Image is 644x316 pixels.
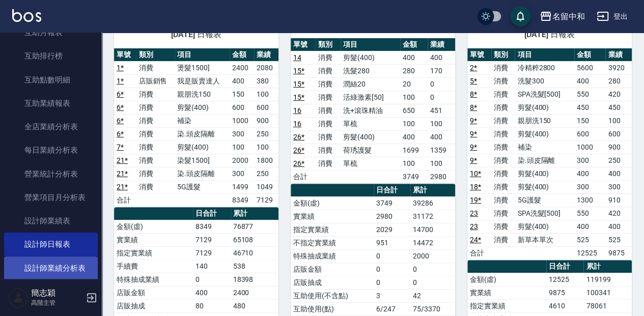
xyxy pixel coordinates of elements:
[400,51,428,64] td: 400
[254,127,278,140] td: 250
[193,246,230,260] td: 7129
[552,10,584,23] div: 名留中和
[175,180,230,193] td: 5G護髮
[428,64,455,77] td: 170
[231,220,278,233] td: 76877
[515,114,574,127] td: 親朋洗150
[593,7,632,26] button: 登出
[316,38,341,51] th: 類別
[341,77,400,91] td: 潤絲20
[515,101,574,114] td: 剪髮(400)
[4,44,98,68] a: 互助排行榜
[291,276,374,289] td: 店販抽成
[136,127,175,140] td: 消費
[605,193,632,207] td: 910
[175,114,230,127] td: 補染
[467,246,491,260] td: 合計
[316,51,341,64] td: 消費
[316,104,341,117] td: 消費
[374,236,410,249] td: 951
[428,130,455,143] td: 400
[114,299,193,312] td: 店販抽成
[546,286,583,299] td: 9875
[491,127,515,140] td: 消費
[293,53,301,62] a: 14
[254,61,278,74] td: 2080
[583,273,631,286] td: 119199
[574,88,605,101] td: 550
[374,263,410,276] td: 0
[193,220,230,233] td: 8349
[605,167,632,180] td: 400
[400,157,428,170] td: 100
[400,117,428,130] td: 100
[31,298,83,307] p: 高階主管
[374,223,410,236] td: 2029
[491,61,515,74] td: 消費
[291,249,374,263] td: 特殊抽成業績
[230,61,254,74] td: 2400
[175,140,230,154] td: 剪髮(400)
[136,61,175,74] td: 消費
[605,74,632,88] td: 280
[231,299,278,312] td: 480
[374,302,410,315] td: 6/247
[491,220,515,233] td: 消費
[230,48,254,62] th: 金額
[467,299,546,312] td: 指定實業績
[230,154,254,167] td: 2000
[254,74,278,88] td: 380
[136,140,175,154] td: 消費
[467,273,546,286] td: 金額(虛)
[175,127,230,140] td: 染.頭皮隔離
[574,101,605,114] td: 450
[374,276,410,289] td: 0
[467,286,546,299] td: 實業績
[136,101,175,114] td: 消費
[231,246,278,260] td: 46710
[316,143,341,157] td: 消費
[605,140,632,154] td: 900
[605,127,632,140] td: 600
[374,184,410,197] th: 日合計
[231,233,278,246] td: 65108
[546,299,583,312] td: 4610
[410,184,455,197] th: 累計
[605,220,632,233] td: 400
[605,88,632,101] td: 420
[491,48,515,62] th: 類別
[291,38,316,51] th: 單號
[546,260,583,273] th: 日合計
[4,115,98,138] a: 全店業績分析表
[515,220,574,233] td: 剪髮(400)
[374,249,410,263] td: 0
[341,117,400,130] td: 單梳
[341,51,400,64] td: 剪髮(400)
[467,48,491,62] th: 單號
[291,223,374,236] td: 指定實業績
[230,167,254,180] td: 300
[410,302,455,315] td: 75/3370
[510,6,530,26] button: save
[31,288,83,298] h5: 簡志穎
[374,210,410,223] td: 2980
[4,256,98,280] a: 設計師業績分析表
[400,170,428,183] td: 3749
[410,223,455,236] td: 14700
[515,167,574,180] td: 剪髮(400)
[491,88,515,101] td: 消費
[341,64,400,77] td: 洗髮280
[583,299,631,312] td: 78061
[291,38,455,184] table: a dense table
[291,196,374,210] td: 金額(虛)
[316,130,341,143] td: 消費
[341,157,400,170] td: 單梳
[193,260,230,273] td: 140
[291,170,316,183] td: 合計
[114,193,136,207] td: 合計
[428,170,455,183] td: 2980
[515,180,574,193] td: 剪髮(400)
[231,286,278,299] td: 2400
[605,48,632,62] th: 業績
[316,64,341,77] td: 消費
